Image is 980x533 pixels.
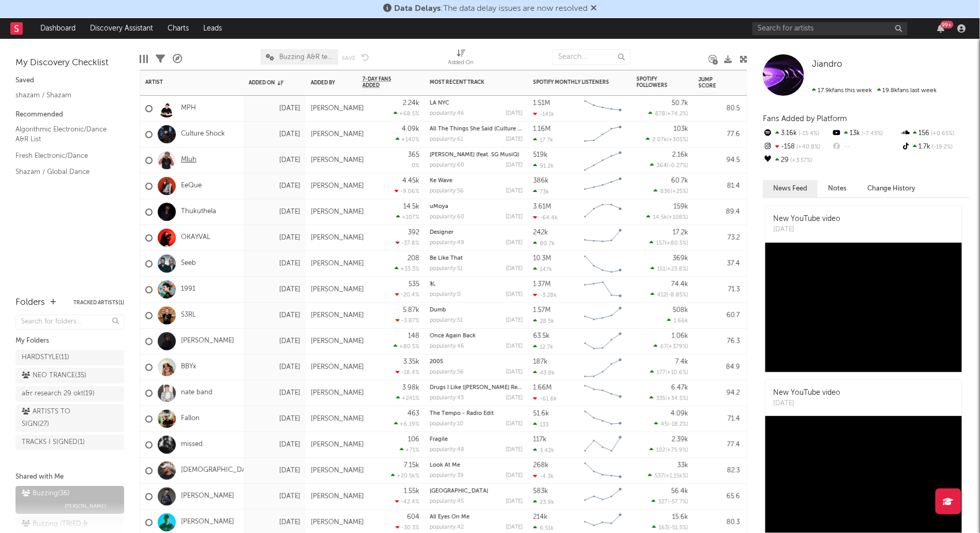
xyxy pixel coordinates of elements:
[580,329,626,354] svg: Chart title
[668,292,687,298] span: -8.85 %
[396,240,419,246] div: -37.8 %
[311,156,364,165] div: [PERSON_NAME]
[506,137,523,142] div: [DATE]
[181,414,200,423] a: Fallon
[901,127,970,140] div: 156
[430,188,464,194] div: popularity: 56
[408,152,419,158] div: 365
[938,24,945,33] button: 99+
[699,258,740,270] div: 37.4
[430,359,523,365] div: 2005
[430,488,488,494] a: [GEOGRAPHIC_DATA]
[533,344,553,350] div: 12.7k
[16,315,124,330] input: Search for folders...
[901,140,970,154] div: 1.7k
[16,368,124,383] a: NEO TRANCE(35)
[22,388,95,400] div: a&r research 29 okt ( 19 )
[196,18,229,39] a: Leads
[430,178,523,184] div: Ke Wave
[646,214,688,220] div: ( )
[430,152,523,158] div: Izinkinga Zami (feat. SG MusiQ)
[181,156,197,165] a: Mluh
[16,109,124,121] div: Recommended
[249,335,300,348] div: [DATE]
[249,361,300,374] div: [DATE]
[430,411,523,417] div: The Tempo - Radio Edit
[181,130,225,139] a: Culture Shock
[409,281,419,288] div: 535
[396,214,419,220] div: +107 %
[22,351,69,364] div: HARDSTYLE ( 11 )
[403,203,419,210] div: 14.5k
[16,435,124,450] a: TRACKS I SIGNED(1)
[361,52,369,62] button: Undo the changes to the current view.
[16,297,45,309] div: Folders
[448,57,474,69] div: Added On
[832,127,900,140] div: 13k
[637,76,673,88] div: Spotify Followers
[941,21,954,28] div: 99 +
[533,307,551,314] div: 1.57M
[533,177,549,184] div: 386k
[311,182,364,190] div: [PERSON_NAME]
[16,57,124,69] div: My Discovery Checklist
[394,110,419,117] div: +68.5 %
[65,500,106,512] span: [PERSON_NAME]
[699,387,740,399] div: 94.2
[249,206,300,218] div: [DATE]
[533,292,557,299] div: -3.28k
[671,281,688,288] div: 74.4k
[660,344,667,350] span: 67
[394,421,419,427] div: +6.19 %
[533,266,552,273] div: 147k
[430,126,557,132] a: All The Things She Said (Culture Shock Version)
[396,317,419,324] div: -3.87 %
[580,96,626,122] svg: Chart title
[181,259,196,268] a: Seeb
[580,199,626,225] svg: Chart title
[580,406,626,432] svg: Chart title
[580,277,626,303] svg: Chart title
[396,395,419,402] div: +241 %
[430,204,523,210] div: uMoya
[580,173,626,199] svg: Chart title
[763,180,818,197] button: News Feed
[181,104,196,113] a: MPH
[408,410,419,417] div: 463
[430,437,448,442] a: Fragile
[279,54,333,61] span: Buzzing A&R team
[181,492,234,501] a: [PERSON_NAME]
[506,318,523,323] div: [DATE]
[181,182,202,190] a: EeQue
[311,130,364,139] div: [PERSON_NAME]
[667,241,687,246] span: +80.5 %
[430,214,464,220] div: popularity: 60
[931,144,953,150] span: -19.2 %
[430,230,523,235] div: Designer
[430,100,523,106] div: LA NYC
[673,229,688,236] div: 17.2k
[430,230,454,235] a: Designer
[773,398,840,409] div: [DATE]
[16,90,114,101] a: shazam / Shazam
[22,369,86,382] div: NEO TRANCE ( 35 )
[657,266,666,272] span: 151
[533,318,554,324] div: 28.5k
[249,413,300,425] div: [DATE]
[448,44,474,74] div: Added On
[430,318,463,323] div: popularity: 51
[22,436,85,449] div: TRACKS I SIGNED ( 1 )
[22,487,70,500] div: Buzzing ( 36 )
[249,309,300,322] div: [DATE]
[533,79,611,85] div: Spotify Monthly Listeners
[311,208,364,216] div: [PERSON_NAME]
[533,162,554,169] div: 91.2k
[402,177,419,184] div: 4.45k
[16,124,114,145] a: Algorithmic Electronic/Dance A&R List
[650,240,688,246] div: ( )
[533,369,555,376] div: 43.8k
[394,5,587,13] span: : The data delay issues are now resolved
[160,18,196,39] a: Charts
[669,344,687,350] span: +379 %
[430,256,463,261] a: Be Like That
